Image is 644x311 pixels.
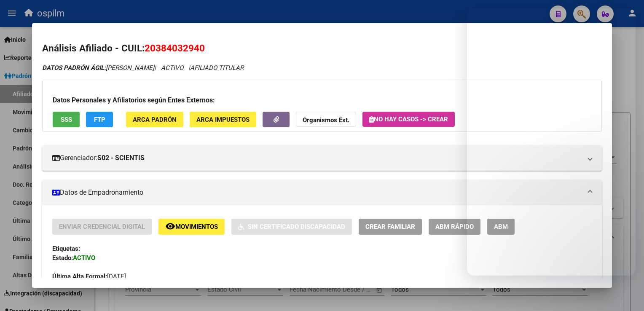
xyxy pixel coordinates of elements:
[165,221,175,231] mat-icon: remove_red_eye
[52,188,581,198] mat-panel-title: Datos de Empadronamiento
[53,95,591,105] h3: Datos Personales y Afiliatorios según Entes Externos:
[97,153,145,163] strong: S02 - SCIENTIS
[53,112,80,127] button: SSS
[42,145,601,171] mat-expansion-panel-header: Gerenciador:S02 - SCIENTIS
[61,116,72,123] span: SSS
[52,153,581,163] mat-panel-title: Gerenciador:
[52,245,80,252] strong: Etiquetas:
[190,112,256,127] button: ARCA Impuestos
[231,219,352,234] button: Sin Certificado Discapacidad
[59,223,145,231] span: Enviar Credencial Digital
[133,116,177,123] span: ARCA Padrón
[52,219,152,234] button: Enviar Credencial Digital
[42,180,601,205] mat-expansion-panel-header: Datos de Empadronamiento
[86,112,113,127] button: FTP
[73,254,95,262] strong: ACTIVO
[190,64,244,72] span: AFILIADO TITULAR
[303,116,349,124] strong: Organismos Ext.
[145,43,205,54] span: 20384032940
[196,116,250,123] span: ARCA Impuestos
[369,115,448,123] span: No hay casos -> Crear
[296,112,356,127] button: Organismos Ext.
[42,64,154,72] span: [PERSON_NAME]
[362,112,455,127] button: No hay casos -> Crear
[365,223,415,231] span: Crear Familiar
[42,64,244,72] i: | ACTIVO |
[467,8,636,276] iframe: Intercom live chat
[429,219,480,234] button: ABM Rápido
[94,116,105,123] span: FTP
[52,273,107,280] strong: Última Alta Formal:
[248,223,345,231] span: Sin Certificado Discapacidad
[42,41,601,56] h2: Análisis Afiliado - CUIL:
[615,282,636,303] iframe: Intercom live chat
[359,219,422,234] button: Crear Familiar
[158,219,225,234] button: Movimientos
[52,273,126,280] span: [DATE]
[52,254,73,262] strong: Estado:
[42,64,106,72] strong: DATOS PADRÓN ÁGIL:
[175,223,218,231] span: Movimientos
[435,223,474,231] span: ABM Rápido
[126,112,183,127] button: ARCA Padrón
